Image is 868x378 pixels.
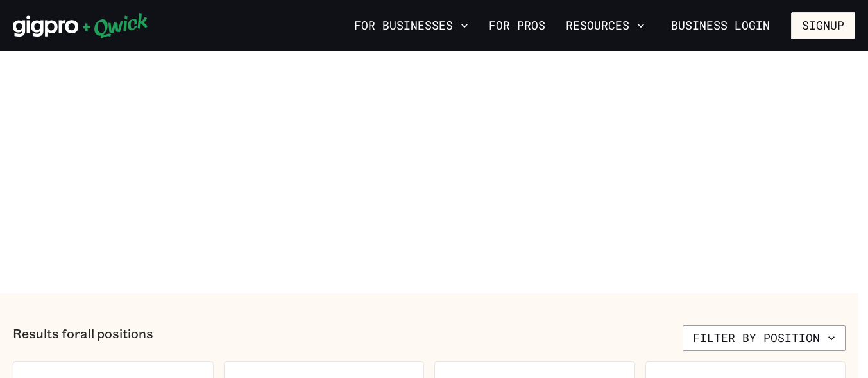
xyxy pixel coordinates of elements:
a: Business Login [660,12,781,39]
button: Resources [561,15,650,37]
p: Results for all positions [13,325,153,351]
button: Filter by position [683,325,846,351]
button: Signup [791,12,855,39]
button: For Businesses [349,15,473,37]
a: For Pros [484,15,550,37]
